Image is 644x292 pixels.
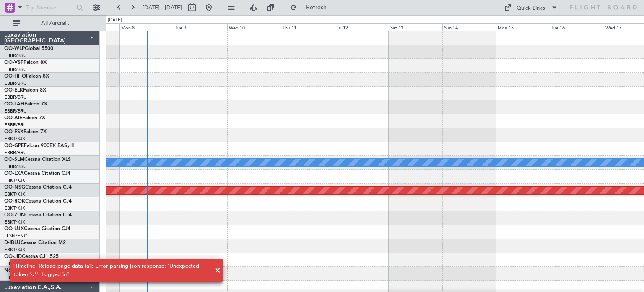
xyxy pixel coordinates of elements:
[4,46,25,51] span: OO-WLP
[299,5,334,11] span: Refresh
[4,143,74,148] a: OO-GPEFalcon 900EX EASy II
[4,157,71,162] a: OO-SLMCessna Citation XLS
[4,129,47,134] a: OO-FSXFalcon 7X
[4,94,27,100] a: EBBR/BRU
[4,74,26,79] span: OO-HHO
[4,80,27,87] a: EBBR/BRU
[4,226,70,231] a: OO-LUXCessna Citation CJ4
[4,46,53,51] a: OO-WLPGlobal 5500
[4,199,72,204] a: OO-ROKCessna Citation CJ4
[22,20,88,26] span: All Aircraft
[9,16,91,30] button: All Aircraft
[4,150,27,156] a: EBBR/BRU
[4,205,25,211] a: EBKT/KJK
[335,23,388,31] div: Fri 12
[4,171,24,176] span: OO-LXA
[13,262,210,279] div: [Timeline] Reload page data fail: Error parsing json response: 'Unexpected token '<''. Logged in?
[174,23,227,31] div: Tue 9
[4,129,23,134] span: OO-FSX
[4,163,27,170] a: EBBR/BRU
[4,219,25,225] a: EBKT/KJK
[4,199,25,204] span: OO-ROK
[119,23,173,31] div: Mon 8
[500,1,562,14] button: Quick Links
[4,213,72,218] a: OO-ZUNCessna Citation CJ4
[4,136,25,142] a: EBKT/KJK
[286,1,337,14] button: Refresh
[4,88,23,93] span: OO-ELK
[4,213,25,218] span: OO-ZUN
[4,185,72,190] a: OO-NSGCessna Citation CJ4
[4,247,25,253] a: EBKT/KJK
[4,60,23,65] span: OO-VSF
[4,171,70,176] a: OO-LXACessna Citation CJ4
[227,23,281,31] div: Wed 10
[4,240,66,245] a: D-IBLUCessna Citation M2
[143,4,182,11] span: [DATE] - [DATE]
[4,108,27,114] a: EBBR/BRU
[4,143,24,148] span: OO-GPE
[4,88,46,93] a: OO-ELKFalcon 8X
[4,191,25,197] a: EBKT/KJK
[281,23,335,31] div: Thu 11
[517,4,545,13] div: Quick Links
[550,23,603,31] div: Tue 16
[4,116,45,121] a: OO-AIEFalcon 7X
[4,240,21,245] span: D-IBLU
[26,1,74,14] input: Trip Number
[4,233,27,239] a: LFSN/ENC
[108,17,122,24] div: [DATE]
[4,74,49,79] a: OO-HHOFalcon 8X
[4,102,24,107] span: OO-LAH
[4,102,47,107] a: OO-LAHFalcon 7X
[4,60,47,65] a: OO-VSFFalcon 8X
[4,66,27,73] a: EBBR/BRU
[4,185,25,190] span: OO-NSG
[4,226,24,231] span: OO-LUX
[4,177,25,184] a: EBKT/KJK
[4,116,22,121] span: OO-AIE
[389,23,442,31] div: Sat 13
[442,23,496,31] div: Sun 14
[4,122,27,128] a: EBBR/BRU
[4,157,24,162] span: OO-SLM
[496,23,550,31] div: Mon 15
[4,53,27,59] a: EBBR/BRU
